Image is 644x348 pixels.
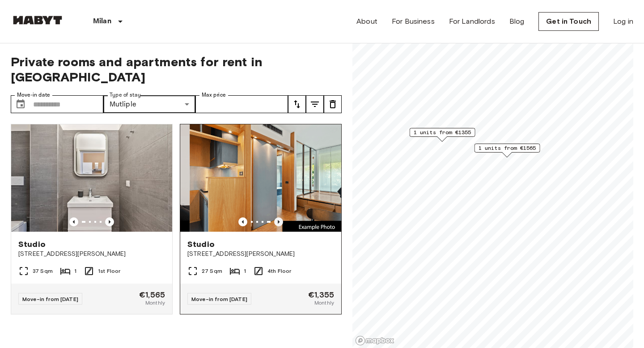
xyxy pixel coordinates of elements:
a: About [356,16,377,27]
span: 37 Sqm [33,267,53,275]
img: Marketing picture of unit IT-14-040-003-01H [11,124,172,232]
div: Map marker [475,144,540,157]
a: Get in Touch [538,12,599,31]
span: 1 [74,267,76,275]
div: Mutliple [103,95,196,113]
span: [STREET_ADDRESS][PERSON_NAME] [18,250,165,259]
label: Move-in date [17,91,50,99]
span: 1 units from €1355 [414,128,471,136]
span: Monthly [145,299,165,307]
span: Monthly [314,299,334,307]
span: [STREET_ADDRESS][PERSON_NAME] [187,250,334,259]
span: Private rooms and apartments for rent in [GEOGRAPHIC_DATA] [11,54,342,85]
a: Blog [509,16,525,27]
span: Move-in from [DATE] [191,296,247,302]
button: Previous image [105,217,114,226]
span: €1,355 [308,291,334,299]
p: Milan [93,16,111,27]
span: 1st Floor [98,267,120,275]
span: Move-in from [DATE] [22,296,78,302]
div: Map marker [410,128,475,142]
a: Marketing picture of unit IT-14-040-003-01HPrevious imagePrevious imageStudio[STREET_ADDRESS][PER... [11,124,173,314]
button: tune [324,95,342,113]
a: For Business [392,16,435,27]
button: Previous image [274,217,283,226]
img: Habyt [11,16,64,25]
img: Marketing picture of unit IT-14-001-007-01H [190,124,351,232]
button: tune [306,95,324,113]
a: For Landlords [449,16,495,27]
button: Choose date [12,95,30,113]
span: 1 units from €1565 [479,144,536,152]
span: Studio [18,239,46,250]
span: 4th Floor [267,267,291,275]
span: Studio [187,239,215,250]
button: Previous image [238,217,247,226]
button: tune [288,95,306,113]
label: Max price [202,91,226,99]
button: Previous image [69,217,78,226]
span: 1 [244,267,246,275]
label: Type of stay [110,91,141,99]
a: Mapbox logo [355,335,394,346]
a: Log in [613,16,633,27]
span: €1,565 [139,291,165,299]
span: 27 Sqm [202,267,222,275]
a: Previous imagePrevious imageStudio[STREET_ADDRESS][PERSON_NAME]27 Sqm14th FloorMove-in from [DATE... [180,124,342,314]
